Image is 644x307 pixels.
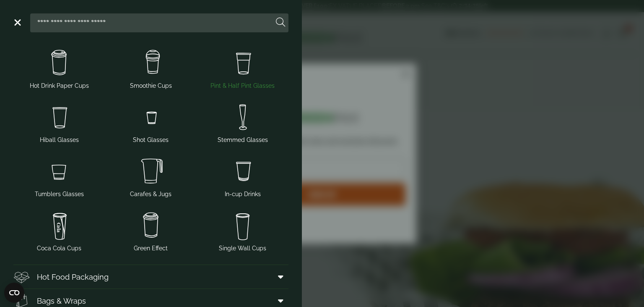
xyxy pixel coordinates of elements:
a: Tumblers Glasses [17,153,102,200]
a: Green Effect [109,207,194,255]
a: Hot Food Packaging [13,265,288,289]
span: Shot Glasses [133,136,169,144]
a: Hiball Glasses [17,99,102,146]
span: Green Effect [134,244,168,253]
img: JugsNcaraffes.svg [109,155,194,188]
span: Carafes & Jugs [130,190,171,199]
span: Hiball Glasses [40,136,79,144]
span: Hot Food Packaging [37,271,109,283]
img: PintNhalf_cup.svg [200,46,285,80]
a: Stemmed Glasses [200,99,285,146]
a: Single Wall Cups [200,207,285,255]
img: Stemmed_glass.svg [200,100,285,134]
img: Shot_glass.svg [109,100,194,134]
img: Incup_drinks.svg [200,155,285,188]
a: Carafes & Jugs [109,153,194,200]
img: Hiball.svg [17,100,102,134]
a: Hot Drink Paper Cups [17,45,102,92]
span: Hot Drink Paper Cups [30,81,89,90]
span: In-cup Drinks [225,190,261,199]
button: Open CMP widget [4,283,24,303]
a: In-cup Drinks [200,153,285,200]
span: Single Wall Cups [219,244,266,253]
a: Smoothie Cups [109,45,194,92]
span: Coca Cola Cups [37,244,81,253]
a: Pint & Half Pint Glasses [200,45,285,92]
span: Smoothie Cups [130,81,172,90]
span: Stemmed Glasses [218,136,268,144]
img: cola.svg [17,209,102,242]
img: Deli_box.svg [13,268,30,285]
img: Tumbler_glass.svg [17,155,102,188]
a: Coca Cola Cups [17,207,102,255]
a: Shot Glasses [109,99,194,146]
span: Tumblers Glasses [35,190,84,199]
span: Pint & Half Pint Glasses [210,81,275,90]
span: Bags & Wraps [37,295,86,307]
img: Smoothie_cups.svg [109,46,194,80]
img: HotDrink_paperCup.svg [17,46,102,80]
img: plain-soda-cup.svg [200,209,285,242]
img: HotDrink_paperCup.svg [109,209,194,242]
